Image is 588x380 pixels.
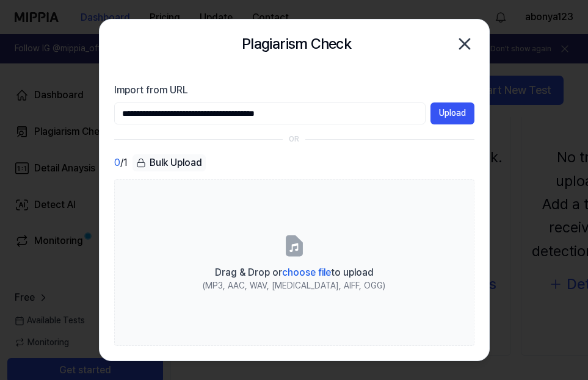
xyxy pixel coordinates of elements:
h2: Plagiarism Check [242,32,351,56]
div: (MP3, AAC, WAV, [MEDICAL_DATA], AIFF, OGG) [203,280,385,292]
div: OR [289,134,299,145]
span: 0 [114,156,120,170]
div: / 1 [114,154,128,172]
div: Bulk Upload [132,154,206,171]
label: Import from URL [114,83,474,98]
button: Bulk Upload [132,154,206,172]
span: choose file [282,267,331,278]
button: Upload [430,102,474,124]
span: Drag & Drop or to upload [215,267,374,278]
